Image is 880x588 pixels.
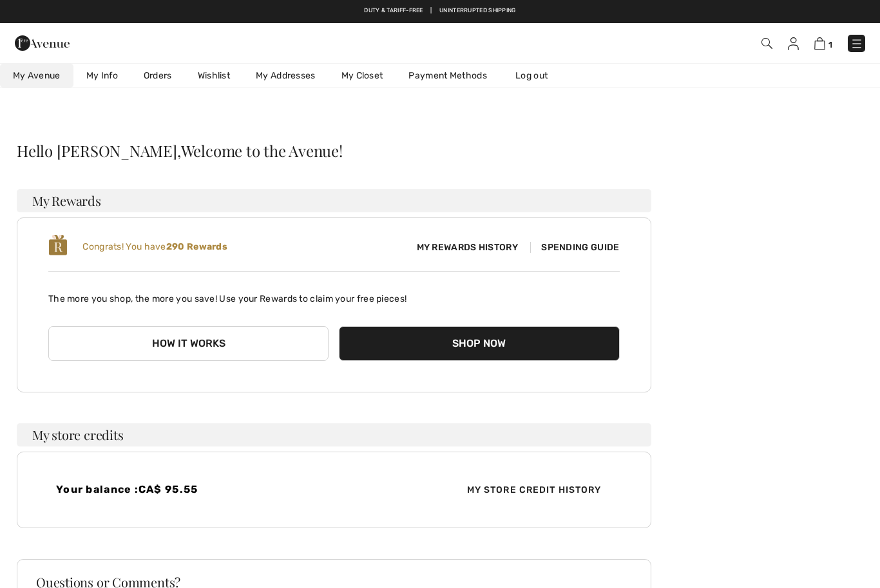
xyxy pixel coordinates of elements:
img: Menu [850,37,863,50]
h4: Your balance : [56,483,326,495]
a: My Info [73,64,131,87]
h3: My Rewards [17,189,651,212]
button: How it works [48,326,329,361]
div: Hello [PERSON_NAME], [17,143,651,158]
img: My Info [788,37,799,50]
b: 290 Rewards [166,241,227,252]
img: Search [761,38,772,49]
a: Payment Methods [396,64,500,87]
a: My Addresses [243,64,329,87]
span: 1 [828,40,832,50]
img: loyalty_logo_r.svg [48,234,68,257]
span: My Store Credit History [457,483,612,497]
p: The more you shop, the more you save! Use your Rewards to claim your free pieces! [48,282,620,306]
a: 1ère Avenue [15,36,70,48]
a: Wishlist [185,64,243,87]
span: My Rewards History [407,241,528,254]
span: CA$ 95.55 [139,483,198,495]
span: Welcome to the Avenue! [181,143,343,158]
span: Spending Guide [530,242,619,253]
img: 1ère Avenue [15,30,70,56]
button: Shop Now [339,326,619,361]
a: My Closet [329,64,396,87]
a: 1 [814,35,832,51]
span: Congrats! You have [82,241,227,252]
a: Log out [502,64,573,87]
img: Shopping Bag [814,37,825,50]
h3: My store credits [17,423,651,446]
span: My Avenue [13,69,61,82]
a: Orders [131,64,185,87]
